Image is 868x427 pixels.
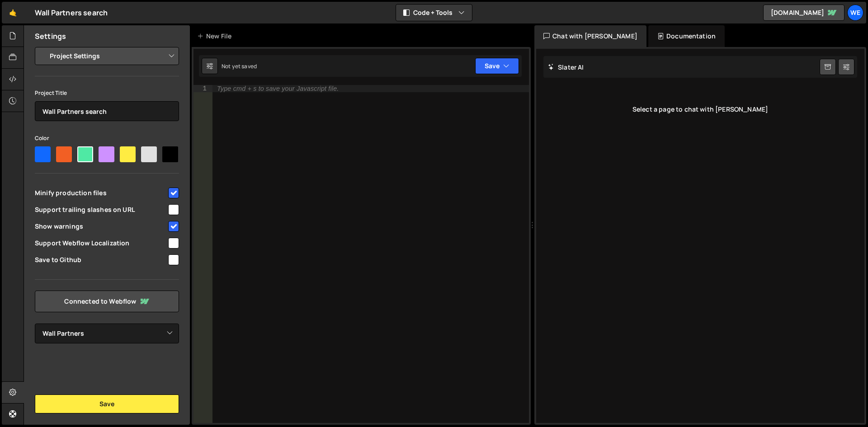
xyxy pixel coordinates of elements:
[35,134,49,143] label: Color
[35,7,108,18] div: Wall Partners search
[35,31,66,41] h2: Settings
[197,32,235,41] div: New File
[35,188,167,197] span: Minify production files
[222,62,257,70] div: Not yet saved
[35,255,167,264] span: Save to Github
[396,5,472,21] button: Code + Tools
[35,394,179,413] button: Save
[475,58,519,74] button: Save
[763,5,844,21] a: [DOMAIN_NAME]
[193,85,212,92] div: 1
[35,239,167,248] span: Support Webflow Localization
[35,291,179,312] a: Connected to Webflow
[2,2,24,23] a: 🤙
[35,205,167,214] span: Support trailing slashes on URL
[217,85,339,92] div: Type cmd + s to save your Javascript file.
[548,63,584,71] h2: Slater AI
[847,5,863,21] a: We
[35,89,67,98] label: Project Title
[648,25,725,47] div: Documentation
[35,101,179,121] input: Project name
[35,222,167,231] span: Show warnings
[543,91,857,127] div: Select a page to chat with [PERSON_NAME]
[534,25,646,47] div: Chat with [PERSON_NAME]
